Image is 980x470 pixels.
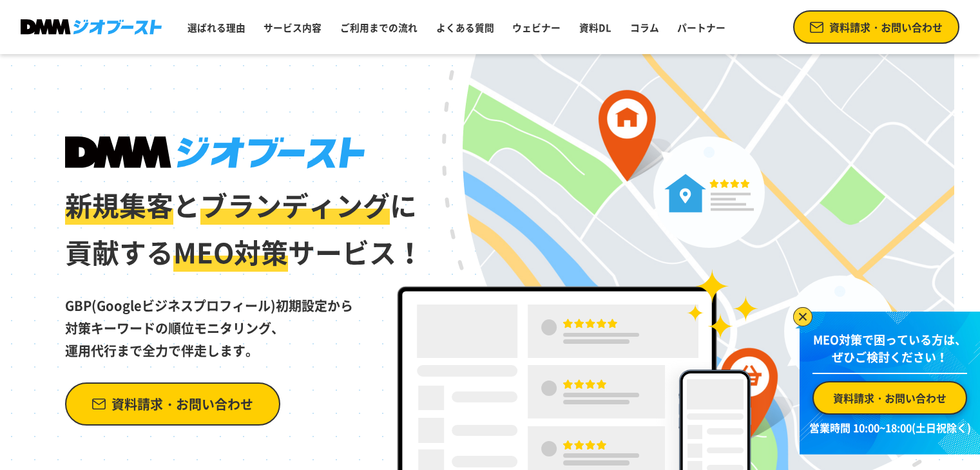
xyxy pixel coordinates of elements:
[65,382,280,426] a: 資料請求・お問い合わせ
[793,10,959,44] a: 資料請求・お問い合わせ
[574,15,617,40] a: 資料DL
[829,19,943,35] span: 資料請求・お問い合わせ
[111,393,253,415] span: 資料請求・お問い合わせ
[182,15,251,40] a: 選ばれる理由
[807,420,972,435] p: 営業時間 10:00~18:00(土日祝除く)
[507,15,566,40] a: ウェビナー
[833,390,946,406] span: 資料請求・お問い合わせ
[812,381,967,415] a: 資料請求・お問い合わせ
[672,15,731,40] a: パートナー
[65,136,425,276] h1: と に 貢献する サービス！
[793,307,812,326] img: バナーを閉じる
[65,136,365,169] img: DMMジオブースト
[335,15,423,40] a: ご利用までの流れ
[200,185,390,225] span: ブランディング
[625,15,664,40] a: コラム
[431,15,499,40] a: よくある質問
[65,276,425,362] p: GBP(Googleビジネスプロフィール)初期設定から 対策キーワードの順位モニタリング、 運用代行まで全力で伴走します。
[173,232,288,272] span: MEO対策
[258,15,327,40] a: サービス内容
[812,331,967,374] p: MEO対策で困っている方は、 ぜひご検討ください！
[65,185,173,225] span: 新規集客
[21,19,162,34] img: DMMジオブースト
